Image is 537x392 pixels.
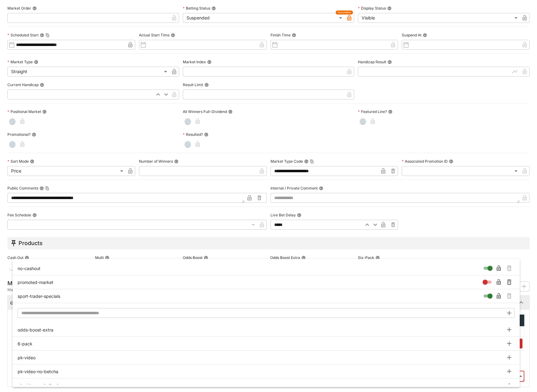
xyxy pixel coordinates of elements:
span: Remove Tag [504,290,515,302]
span: Remove Tag [504,263,515,274]
span: 6-pack [18,340,504,347]
span: pk-video-no-ladbrokes [18,382,504,389]
span: Remove Tag [504,277,515,288]
span: sport-trader-specials [18,293,481,299]
span: promoted-market [18,279,481,286]
span: odds-boost-extra [18,327,504,333]
span: no-cashout [18,265,481,272]
span: pk-video-no-betcha [18,368,504,375]
span: pk-video [18,354,504,361]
